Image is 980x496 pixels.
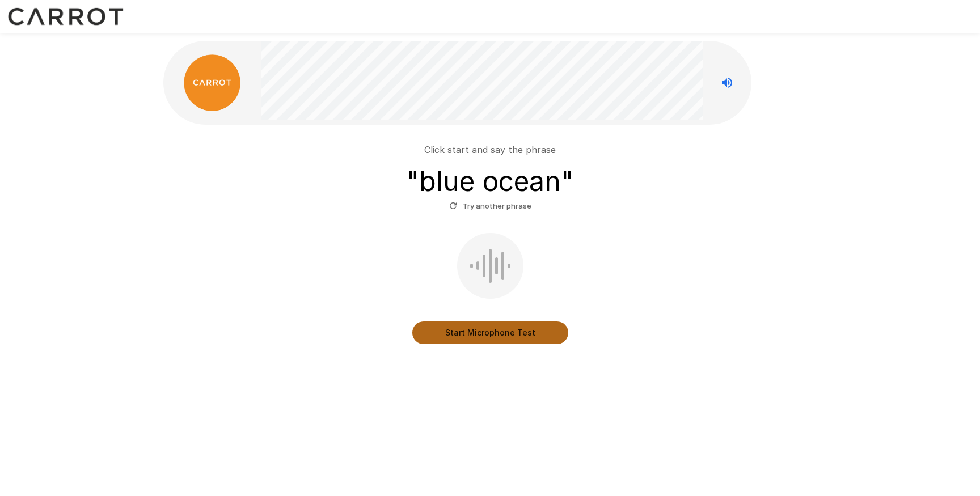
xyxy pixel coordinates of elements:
[446,197,534,215] button: Try another phrase
[412,321,568,344] button: Start Microphone Test
[424,143,556,156] p: Click start and say the phrase
[184,54,240,111] img: carrot_logo.png
[716,71,738,94] button: Stop reading questions aloud
[407,166,573,197] h3: " blue ocean "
